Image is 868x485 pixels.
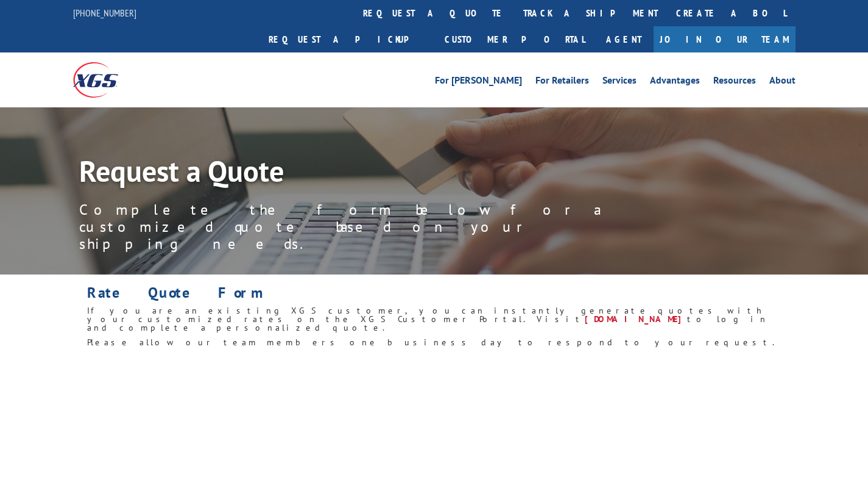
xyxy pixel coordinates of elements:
[594,26,654,52] a: Agent
[79,156,627,192] h1: Request a Quote
[73,7,136,19] a: [PHONE_NUMBER]
[79,201,627,253] p: Complete the form below for a customized quote based on your shipping needs.
[436,26,594,52] a: Customer Portal
[713,76,756,89] a: Resources
[435,76,522,89] a: For [PERSON_NAME]
[585,314,687,325] a: [DOMAIN_NAME]
[87,314,768,333] span: to log in and complete a personalized quote.
[769,76,796,89] a: About
[650,76,700,89] a: Advantages
[535,76,589,89] a: For Retailers
[87,338,782,353] h6: Please allow our team members one business day to respond to your request.
[654,26,796,52] a: Join Our Team
[602,76,637,89] a: Services
[87,305,764,325] span: If you are an existing XGS customer, you can instantly generate quotes with your customized rates...
[87,286,782,306] h1: Rate Quote Form
[259,26,436,52] a: Request a pickup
